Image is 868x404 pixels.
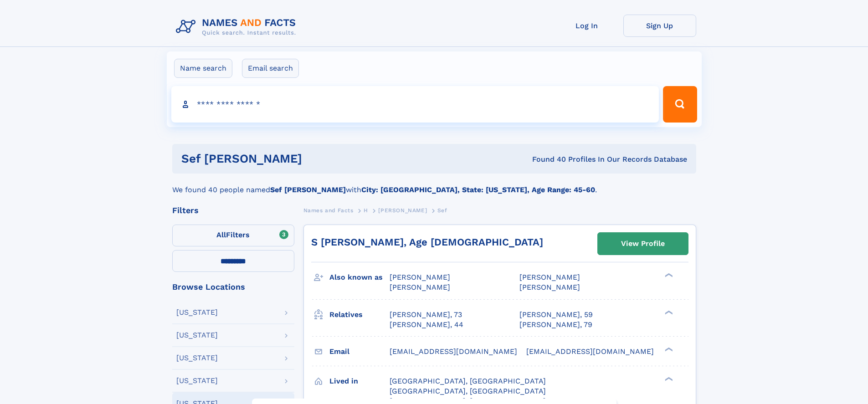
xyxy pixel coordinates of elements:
[437,207,447,214] span: Sef
[176,332,218,339] div: [US_STATE]
[598,233,688,255] a: View Profile
[390,320,463,330] a: [PERSON_NAME], 44
[329,270,390,285] h3: Also known as
[361,185,595,194] b: City: [GEOGRAPHIC_DATA], State: [US_STATE], Age Range: 45-60
[550,15,623,37] a: Log In
[171,86,659,123] input: search input
[172,174,696,195] div: We found 40 people named with .
[176,377,218,384] div: [US_STATE]
[663,346,673,352] div: ❯
[390,310,462,320] a: [PERSON_NAME], 73
[172,15,303,39] img: Logo Names and Facts
[663,376,673,382] div: ❯
[663,309,673,315] div: ❯
[311,236,543,248] a: S [PERSON_NAME], Age [DEMOGRAPHIC_DATA]
[663,86,697,123] button: Search Button
[174,59,232,78] label: Name search
[329,307,390,322] h3: Relatives
[390,273,450,281] span: [PERSON_NAME]
[364,207,368,214] span: H
[390,347,517,356] span: [EMAIL_ADDRESS][DOMAIN_NAME]
[519,273,580,281] span: [PERSON_NAME]
[176,354,218,362] div: [US_STATE]
[172,225,294,246] label: Filters
[176,309,218,316] div: [US_STATE]
[417,154,687,164] div: Found 40 Profiles In Our Records Database
[623,15,696,37] a: Sign Up
[378,205,427,216] a: [PERSON_NAME]
[303,205,354,216] a: Names and Facts
[526,347,654,356] span: [EMAIL_ADDRESS][DOMAIN_NAME]
[172,206,294,215] div: Filters
[621,233,665,254] div: View Profile
[329,344,390,359] h3: Email
[519,320,592,330] a: [PERSON_NAME], 79
[270,185,346,194] b: Sef [PERSON_NAME]
[390,377,546,385] span: [GEOGRAPHIC_DATA], [GEOGRAPHIC_DATA]
[663,272,673,278] div: ❯
[390,387,546,395] span: [GEOGRAPHIC_DATA], [GEOGRAPHIC_DATA]
[378,207,427,214] span: [PERSON_NAME]
[181,153,417,164] h1: Sef [PERSON_NAME]
[172,283,294,291] div: Browse Locations
[364,205,368,216] a: H
[519,283,580,291] span: [PERSON_NAME]
[329,373,390,389] h3: Lived in
[519,310,593,320] a: [PERSON_NAME], 59
[390,283,450,291] span: [PERSON_NAME]
[216,230,226,239] span: All
[242,59,299,78] label: Email search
